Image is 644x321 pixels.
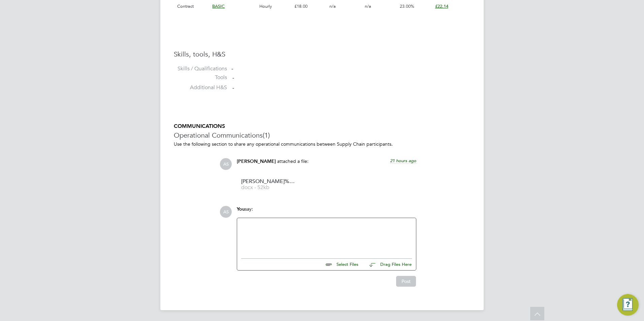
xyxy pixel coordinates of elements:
[237,158,276,164] span: [PERSON_NAME]
[364,258,412,272] button: Drag Files Here
[174,131,470,140] h3: Operational Communications
[400,3,414,9] span: 23.00%
[220,158,232,170] span: AS
[329,3,336,9] span: n/a
[174,123,470,130] h5: COMMUNICATIONS
[174,84,227,91] label: Additional H&S
[241,179,295,184] span: [PERSON_NAME]%20Parker
[263,131,270,140] span: (1)
[365,3,371,9] span: n/a
[174,50,470,59] h3: Skills, tools, H&S
[237,206,416,218] div: say:
[241,179,295,190] a: [PERSON_NAME]%20Parker docx - 52kb
[220,206,232,218] span: AS
[241,185,295,190] span: docx - 52kb
[396,276,416,287] button: Post
[277,158,309,164] span: attached a file:
[237,206,245,212] span: You
[212,3,225,9] span: BASIC
[435,3,448,9] span: £22.14
[390,158,416,164] span: 21 hours ago
[231,65,470,72] div: -
[174,65,227,72] label: Skills / Qualifications
[174,74,227,81] label: Tools
[617,294,639,316] button: Engage Resource Center
[232,74,234,81] span: -
[232,84,234,91] span: -
[174,141,470,147] p: Use the following section to share any operational communications between Supply Chain participants.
